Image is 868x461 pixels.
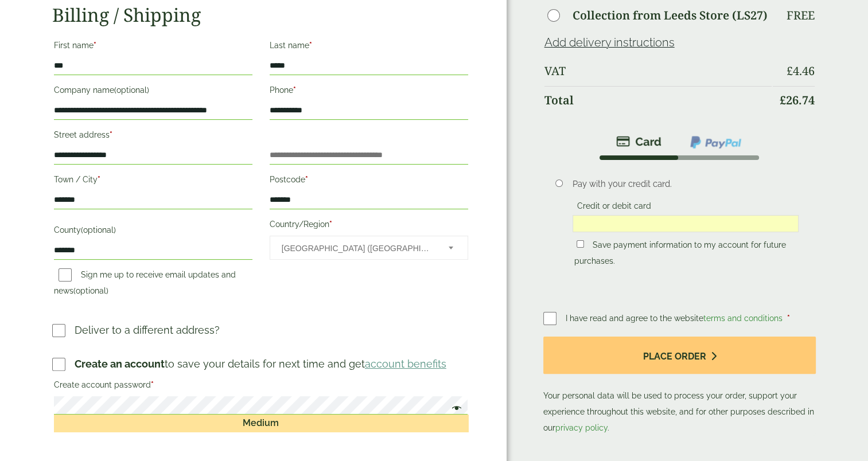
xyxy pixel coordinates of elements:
strong: Create an account [75,358,165,370]
span: £ [780,92,786,108]
th: VAT [544,57,772,85]
abbr: required [293,85,296,95]
button: Place order [543,337,816,374]
label: Credit or debit card [573,201,656,214]
label: Postcode [270,171,468,191]
span: I have read and agree to the website [566,314,785,323]
bdi: 4.46 [787,63,815,79]
bdi: 26.74 [780,92,815,108]
div: Medium [54,415,468,432]
label: County [54,222,252,241]
abbr: required [309,41,312,50]
label: Street address [54,127,252,146]
p: Deliver to a different address? [75,322,220,338]
a: Add delivery instructions [544,36,675,49]
span: (optional) [114,85,149,95]
p: Pay with your credit card. [573,178,798,190]
span: (optional) [81,225,116,235]
label: Country/Region [270,216,468,236]
a: account benefits [365,358,446,370]
label: Sign me up to receive email updates and news [54,270,236,299]
label: Phone [270,82,468,101]
label: Create account password [54,377,468,396]
abbr: required [305,175,308,184]
span: £ [787,63,793,79]
label: Save payment information to my account for future purchases. [574,240,786,269]
h2: Billing / Shipping [52,4,470,26]
th: Total [544,86,772,114]
img: ppcp-gateway.png [689,135,742,150]
img: stripe.png [616,135,661,149]
abbr: required [94,41,96,50]
abbr: required [98,175,100,184]
label: First name [54,37,252,57]
p: Your personal data will be used to process your order, support your experience throughout this we... [543,337,816,436]
label: Last name [270,37,468,57]
p: to save your details for next time and get [75,356,446,372]
label: Town / City [54,171,252,191]
p: Free [787,9,815,22]
span: United Kingdom (UK) [282,236,433,260]
iframe: Secure card payment input frame [576,218,795,229]
span: Country/Region [270,236,468,260]
input: Sign me up to receive email updates and news(optional) [59,268,72,282]
label: Collection from Leeds Store (LS27) [573,10,768,21]
label: Company name [54,82,252,101]
a: terms and conditions [703,314,783,323]
span: (optional) [73,286,108,295]
abbr: required [151,380,154,389]
abbr: required [329,220,332,229]
a: privacy policy [555,423,608,432]
abbr: required [787,314,790,323]
abbr: required [110,130,112,139]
